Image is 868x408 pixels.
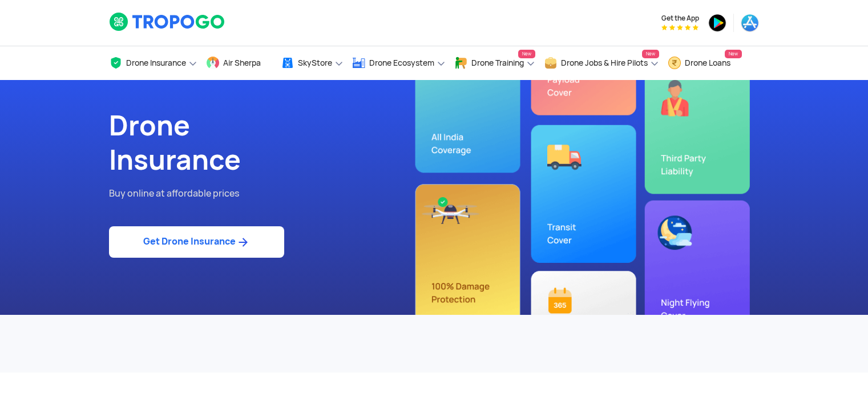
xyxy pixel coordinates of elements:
img: ic_playstore.png [708,14,726,32]
span: New [642,50,659,58]
span: New [725,50,742,58]
a: Drone Insurance [109,46,197,80]
img: ic_arrow_forward_blue.svg [236,235,250,249]
span: Air Sherpa [223,58,261,67]
a: SkyStore [281,46,344,80]
a: Air Sherpa [206,46,272,80]
span: Drone Training [471,58,524,67]
span: Get the App [661,14,699,23]
span: Drone Jobs & Hire Pilots [561,58,648,67]
img: ic_appstore.png [741,14,759,32]
img: App Raking [661,25,699,30]
span: New [518,50,535,58]
span: Drone Ecosystem [369,58,434,67]
span: Drone Loans [685,58,730,67]
a: Drone TrainingNew [454,46,535,80]
a: Drone Ecosystem [352,46,446,80]
a: Get Drone Insurance [109,226,284,258]
a: Drone LoansNew [668,46,742,80]
span: SkyStore [298,58,332,67]
h1: Drone Insurance [109,109,426,177]
p: Buy online at affordable prices [109,186,426,201]
span: Drone Insurance [126,58,186,67]
a: Drone Jobs & Hire PilotsNew [544,46,659,80]
img: logoHeader.svg [109,12,226,31]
